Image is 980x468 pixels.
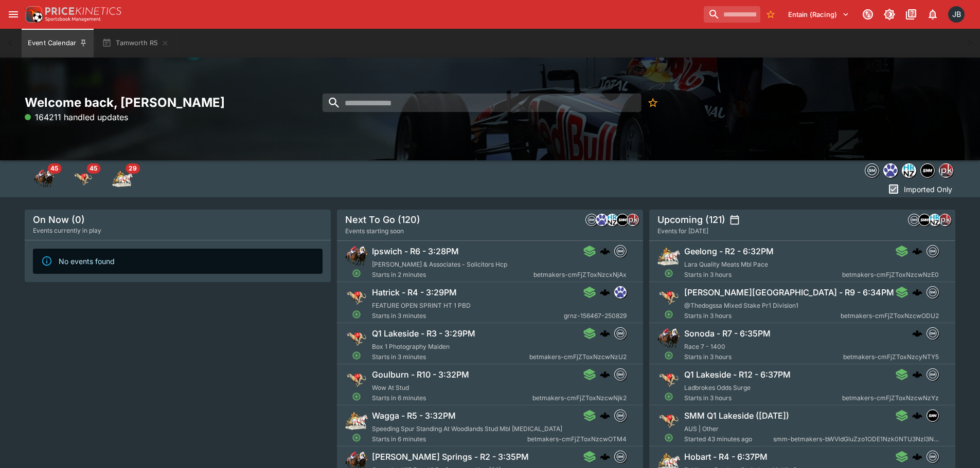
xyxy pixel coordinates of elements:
[926,245,939,257] div: betmakers
[586,214,597,226] img: betmakers.png
[664,269,673,278] svg: Open
[684,270,842,280] span: Starts in 3 hours
[912,328,922,339] img: logo-cerberus.svg
[923,5,942,24] button: Notifications
[372,384,409,391] span: Wow At Stud
[912,410,922,421] div: cerberus
[657,245,680,268] img: harness_racing.png
[372,260,507,268] span: [PERSON_NAME] & Associates - Solicitors Hcp
[684,311,841,321] span: Starts in 3 hours
[352,433,361,442] svg: Open
[59,252,115,271] div: No events found
[927,451,938,462] img: betmakers.png
[600,410,610,421] img: logo-cerberus.svg
[600,287,610,297] img: logo-cerberus.svg
[912,369,922,380] div: cerberus
[926,368,939,381] div: betmakers
[883,163,898,178] div: grnz
[345,409,368,432] img: harness_racing.png
[912,328,922,339] div: cerberus
[372,270,533,280] span: Starts in 2 minutes
[664,310,673,319] svg: Open
[614,286,627,298] div: grnz
[912,369,922,380] img: logo-cerberus.svg
[929,214,941,226] div: hrnz
[926,286,939,298] div: betmakers
[926,409,939,422] div: samemeetingmulti
[927,410,938,421] img: samemeetingmulti.png
[939,214,951,226] div: pricekinetics
[684,328,771,339] h6: Sonoda - R7 - 6:35PM
[112,169,133,189] img: harness_racing
[86,163,100,174] span: 45
[600,410,610,421] div: cerberus
[684,425,719,433] span: AUS | Other
[918,214,931,226] div: samemeetingmulti
[73,169,94,189] div: Greyhound Racing
[564,311,627,321] span: grnz-156467-250829
[865,163,879,178] div: betmakers
[644,93,662,112] button: No Bookmarks
[615,369,626,380] img: betmakers.png
[908,214,920,226] div: betmakers
[615,410,626,421] img: betmakers.png
[929,214,940,226] img: hrnz.png
[884,181,955,197] button: Imported Only
[45,17,101,22] img: Sportsbook Management
[126,163,140,174] span: 29
[45,7,121,15] img: PriceKinetics
[615,328,626,339] img: betmakers.png
[96,29,175,58] button: Tamworth R5
[529,352,627,362] span: betmakers-cmFjZToxNzcwNzU2
[684,393,842,403] span: Starts in 3 hours
[684,246,774,257] h6: Geelong - R2 - 6:32PM
[352,310,361,319] svg: Open
[762,6,779,23] button: No Bookmarks
[47,163,61,174] span: 45
[615,287,626,298] img: grnz.png
[112,169,133,189] div: Harness Racing
[920,163,935,178] div: samemeetingmulti
[657,226,708,236] span: Events for [DATE]
[657,214,725,226] h5: Upcoming (121)
[25,160,142,197] div: Event type filters
[657,327,680,350] img: horse_racing.png
[945,3,968,26] button: Josh Brown
[614,245,627,257] div: betmakers
[615,246,626,257] img: betmakers.png
[684,369,791,380] h6: Q1 Lakeside - R12 - 6:37PM
[865,164,879,177] img: betmakers.png
[902,163,916,178] div: hrnz
[352,392,361,401] svg: Open
[600,369,610,380] div: cerberus
[585,214,598,226] div: betmakers
[614,409,627,422] div: betmakers
[33,226,101,236] span: Events currently in play
[600,328,610,339] img: logo-cerberus.svg
[859,5,877,24] button: Connected to PK
[863,160,955,181] div: Event type filters
[684,452,768,462] h6: Hobart - R4 - 6:37PM
[664,433,673,442] svg: Open
[606,214,618,226] div: hrnz
[704,6,760,23] input: search
[684,410,789,421] h6: SMM Q1 Lakeside ([DATE])
[884,164,897,177] img: grnz.png
[617,214,628,226] img: samemeetingmulti.png
[684,343,725,350] span: Race 7 - 1400
[684,260,768,268] span: Lara Quality Meats Mbl Pace
[372,328,475,339] h6: Q1 Lakeside - R3 - 3:29PM
[614,327,627,340] div: betmakers
[902,5,920,24] button: Documentation
[939,164,953,177] img: pricekinetics.png
[904,184,952,195] p: Imported Only
[657,286,680,309] img: greyhound_racing.png
[372,434,527,444] span: Starts in 6 minutes
[607,214,618,226] img: hrnz.png
[372,352,529,362] span: Starts in 3 minutes
[657,368,680,391] img: greyhound_racing.png
[372,302,471,309] span: FEATURE OPEN SPRINT HT 1 PBD
[615,451,626,462] img: betmakers.png
[616,214,629,226] div: samemeetingmulti
[627,214,639,226] div: pricekinetics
